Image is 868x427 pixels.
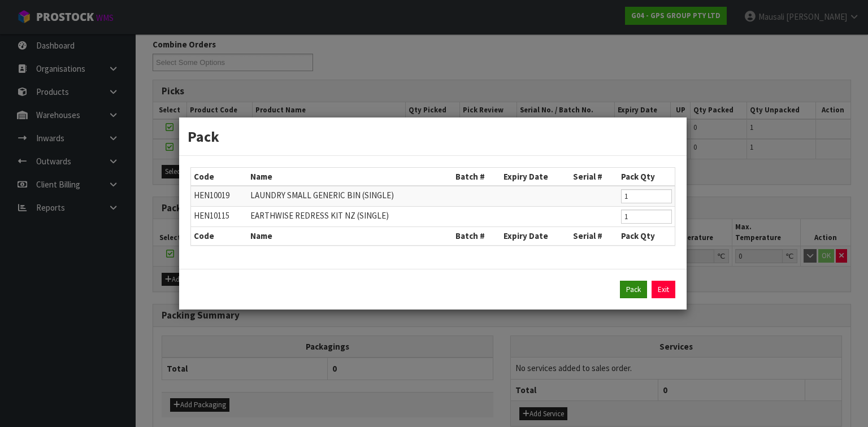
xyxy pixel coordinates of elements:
th: Code [191,227,248,245]
h3: Pack [188,126,678,147]
span: LAUNDRY SMALL GENERIC BIN (SINGLE) [250,190,394,201]
span: EARTHWISE REDRESS KIT NZ (SINGLE) [250,210,389,221]
th: Pack Qty [618,227,675,245]
th: Expiry Date [501,168,570,186]
button: Pack [620,281,647,299]
a: Exit [652,281,675,299]
th: Pack Qty [618,168,675,186]
span: HEN10019 [194,190,229,201]
th: Serial # [570,227,618,245]
th: Name [248,227,453,245]
span: HEN10115 [194,210,229,221]
th: Batch # [453,227,501,245]
th: Expiry Date [501,227,570,245]
th: Name [248,168,453,186]
th: Batch # [453,168,501,186]
th: Serial # [570,168,618,186]
th: Code [191,168,248,186]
